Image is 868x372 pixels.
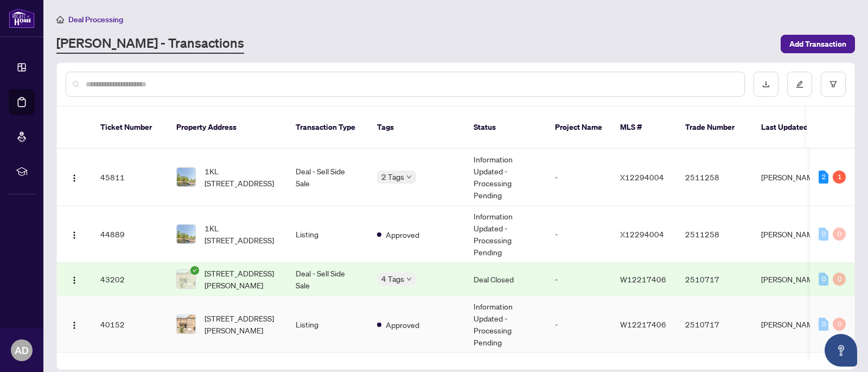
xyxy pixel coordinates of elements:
td: - [546,149,611,206]
span: AD [15,343,29,358]
span: download [762,80,770,88]
span: Add Transaction [789,35,846,53]
button: filter [821,72,846,97]
td: - [546,296,611,353]
button: Open asap [825,334,857,367]
td: 43202 [92,263,168,296]
th: Trade Number [676,106,752,149]
img: thumbnail-img [177,315,195,333]
span: filter [829,80,837,88]
th: Transaction Type [287,106,368,149]
td: Listing [287,206,368,263]
span: 4 Tags [381,273,404,285]
div: 0 [819,318,828,331]
td: Deal - Sell Side Sale [287,263,368,296]
img: logo [9,8,35,28]
div: 0 [819,273,828,286]
div: 0 [833,228,846,241]
td: Information Updated - Processing Pending [465,206,546,263]
td: [PERSON_NAME] [752,263,834,296]
span: [STREET_ADDRESS][PERSON_NAME] [205,312,278,336]
span: Approved [386,229,419,241]
div: 1 [833,171,846,184]
span: edit [796,80,803,88]
div: 2 [819,171,828,184]
span: home [56,16,64,23]
img: thumbnail-img [177,225,195,243]
span: down [406,276,412,282]
td: - [546,206,611,263]
td: 2511258 [676,149,752,206]
button: edit [787,72,812,97]
th: Property Address [168,106,287,149]
img: thumbnail-img [177,168,195,186]
td: Information Updated - Processing Pending [465,149,546,206]
th: Last Updated By [752,106,834,149]
span: 2 Tags [381,171,404,183]
button: Logo [66,316,83,333]
td: Deal - Sell Side Sale [287,149,368,206]
th: Ticket Number [92,106,168,149]
td: [PERSON_NAME] [752,149,834,206]
td: [PERSON_NAME] [752,296,834,353]
span: W12217406 [620,274,666,284]
span: check-circle [190,266,199,275]
span: Deal Processing [68,15,123,24]
button: Logo [66,168,83,186]
td: 45811 [92,149,168,206]
button: download [754,72,778,97]
span: [STREET_ADDRESS][PERSON_NAME] [205,267,278,291]
th: Project Name [546,106,611,149]
span: 1KL [STREET_ADDRESS] [205,222,278,246]
button: Logo [66,225,83,243]
img: Logo [70,174,79,182]
th: Tags [368,106,465,149]
td: Deal Closed [465,263,546,296]
img: Logo [70,276,79,285]
td: 40152 [92,296,168,353]
th: MLS # [611,106,676,149]
button: Add Transaction [781,35,855,53]
span: W12217406 [620,319,666,329]
div: 0 [833,318,846,331]
td: 2511258 [676,206,752,263]
td: 44889 [92,206,168,263]
img: Logo [70,231,79,239]
span: down [406,174,412,180]
td: 2510717 [676,263,752,296]
td: - [546,263,611,296]
td: [PERSON_NAME] [752,206,834,263]
td: 2510717 [676,296,752,353]
td: Listing [287,296,368,353]
td: Information Updated - Processing Pending [465,296,546,353]
div: 0 [833,273,846,286]
button: Logo [66,270,83,288]
span: X12294004 [620,229,664,239]
th: Status [465,106,546,149]
span: Approved [386,319,419,331]
span: 1KL [STREET_ADDRESS] [205,165,278,189]
img: Logo [70,321,79,330]
img: thumbnail-img [177,270,195,288]
a: [PERSON_NAME] - Transactions [56,34,244,54]
div: 0 [819,228,828,241]
span: X12294004 [620,172,664,182]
